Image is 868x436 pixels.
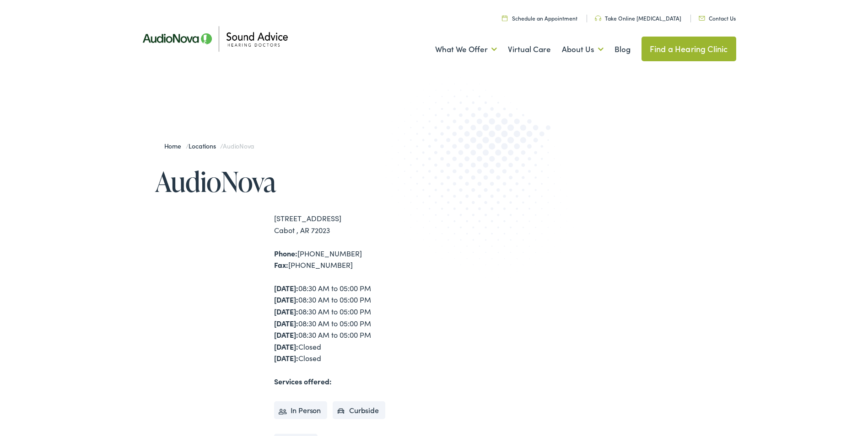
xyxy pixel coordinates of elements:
a: Virtual Care [508,32,551,66]
a: Home [164,141,186,150]
strong: Services offered: [274,376,332,386]
a: What We Offer [435,32,497,66]
strong: [DATE]: [274,330,298,340]
div: 08:30 AM to 05:00 PM 08:30 AM to 05:00 PM 08:30 AM to 05:00 PM 08:30 AM to 05:00 PM 08:30 AM to 0... [274,282,434,364]
a: Find a Hearing Clinic [642,37,736,61]
strong: [DATE]: [274,306,298,316]
li: In Person [274,401,328,420]
strong: Phone: [274,248,297,258]
strong: [DATE]: [274,318,298,328]
strong: [DATE]: [274,341,298,351]
span: AudioNova [223,141,254,150]
img: Calendar icon in a unique green color, symbolizing scheduling or date-related features. [502,15,507,21]
a: About Us [562,32,604,66]
strong: [DATE]: [274,283,298,293]
a: Contact Us [699,14,736,22]
img: Icon representing mail communication in a unique green color, indicative of contact or communicat... [699,16,705,21]
span: / / [164,141,254,150]
img: Headphone icon in a unique green color, suggesting audio-related services or features. [595,16,601,21]
a: Locations [189,141,220,150]
strong: [DATE]: [274,353,298,363]
div: [PHONE_NUMBER] [PHONE_NUMBER] [274,248,434,271]
li: Curbside [333,401,385,420]
strong: [DATE]: [274,294,298,304]
h1: AudioNova [155,166,434,197]
a: Schedule an Appointment [502,14,577,22]
div: [STREET_ADDRESS] Cabot , AR 72023 [274,213,434,236]
a: Take Online [MEDICAL_DATA] [595,14,681,22]
strong: Fax: [274,260,288,270]
a: Blog [615,32,631,66]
